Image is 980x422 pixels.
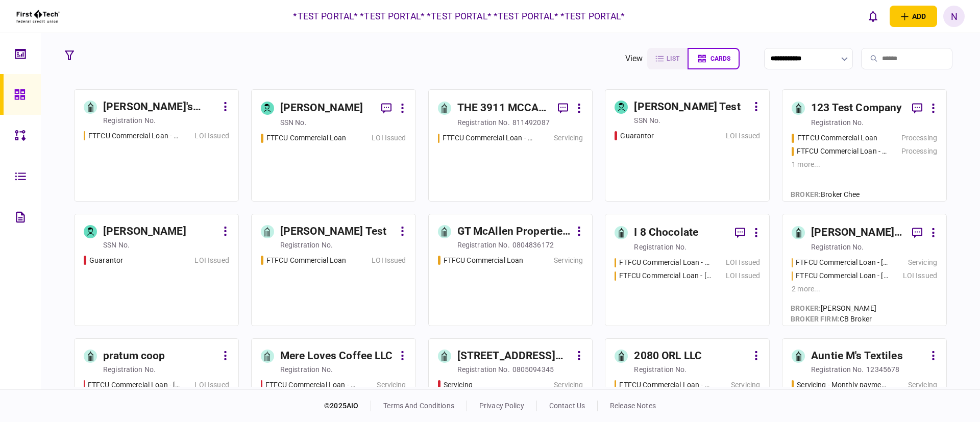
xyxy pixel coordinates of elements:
div: 1 more ... [792,159,937,170]
div: FTFCU Commercial Loan - 111 1st Street Hillsboro OR [88,131,180,141]
a: THE 3911 MCCAIN LLCregistration no.811492087FTFCU Commercial Loan - 3911 McCain Blvd N Little Roc... [428,89,593,202]
div: [PERSON_NAME]'s Dining [103,99,217,115]
div: GT McAllen Properties, LLC [457,224,572,240]
button: open adding identity options [890,6,937,27]
a: GT McAllen Properties, LLCregistration no.0804836172FTFCU Commercial LoanServicing [428,214,593,326]
div: Servicing - Monthly payment report [797,380,888,390]
div: Guarantor [89,255,123,266]
div: 0805094345 [512,364,554,375]
div: CB Broker [791,314,876,325]
div: *TEST PORTAL* *TEST PORTAL* *TEST PORTAL* *TEST PORTAL* *TEST PORTAL* [293,10,625,23]
div: FTFCU Commercial Loan [266,133,347,143]
div: registration no. [457,240,510,250]
div: 2 more ... [792,284,937,294]
a: release notes [610,402,656,410]
span: Broker : [791,304,821,312]
div: 123 Test Company [811,100,902,116]
div: LOI Issued [726,131,760,141]
div: Auntie M's Textiles [811,348,903,364]
div: © 2025 AIO [324,401,371,411]
div: [PERSON_NAME] [280,100,363,116]
div: Servicing [554,133,583,143]
div: LOI Issued [903,270,937,281]
div: pratum coop [103,348,165,364]
div: [PERSON_NAME] Test [634,99,740,115]
div: SSN no. [634,115,660,126]
div: Processing [901,133,937,143]
div: FTFCU Commercial Loan - 2845 N Sunset Farm Ave Kuna ID [619,270,712,281]
a: 123 Test Companyregistration no.FTFCU Commercial LoanProcessingFTFCU Commercial Loan - Test Loan ... [782,89,947,202]
a: [PERSON_NAME] Testregistration no.FTFCU Commercial LoanLOI Issued [251,214,416,326]
div: [PERSON_NAME] [103,224,186,240]
a: [PERSON_NAME] Associatesregistration no.FTFCU Commercial Loan - 412 S Iowa Mitchell SD ServicingF... [782,214,947,326]
a: privacy policy [479,402,524,410]
div: registration no. [103,115,156,126]
span: list [667,55,679,62]
div: [PERSON_NAME] Test [280,224,386,240]
div: FTFCU Commercial Loan [797,133,877,143]
a: I 8 Chocolateregistration no.FTFCU Commercial Loan - 557 Fountain Court N Keizer ORLOI IssuedFTFC... [605,214,770,326]
div: Broker Chee [791,189,860,200]
a: terms and conditions [383,402,454,410]
div: SSN no. [103,240,130,250]
button: N [943,6,965,27]
div: registration no. [634,242,687,252]
div: Servicing [554,380,583,390]
span: broker firm : [791,315,840,323]
a: contact us [549,402,585,410]
div: FTFCU Commercial Loan - 557 Pleasant Lane Huron SD [619,380,711,390]
button: list [647,48,688,69]
div: registration no. [634,364,687,375]
div: 2080 ORL LLC [634,348,702,364]
div: FTFCU Commercial Loan - 557 Fountain Court N Keizer OR [619,257,711,268]
div: LOI Issued [726,257,760,268]
div: THE 3911 MCCAIN LLC [457,100,550,116]
div: Servicing [908,380,937,390]
div: registration no. [811,364,864,375]
div: Servicing [731,380,760,390]
div: 0804836172 [512,240,554,250]
button: cards [688,48,740,69]
a: [PERSON_NAME]SSN no.GuarantorLOI Issued [74,214,239,326]
div: LOI Issued [372,255,406,266]
div: FTFCU Commercial Loan [444,255,524,266]
div: FTFCU Commercial Loan [266,255,347,266]
div: FTFCU Commercial Loan - Test Loan 1 [797,146,889,157]
div: FTFCU Commercial Loan - 2845 N Sunset Farm Ave Kuna ID [796,270,888,281]
div: registration no. [103,364,156,375]
div: registration no. [280,364,333,375]
div: Servicing [377,380,406,390]
div: [PERSON_NAME] Associates [811,225,904,241]
div: FTFCU Commercial Loan - 3911 McCain Blvd N Little Rock AR [443,133,534,143]
div: LOI Issued [194,131,229,141]
div: Guarantor [620,131,654,141]
div: Processing [901,146,937,157]
div: LOI Issued [194,255,229,266]
div: 12345678 [866,364,899,375]
div: registration no. [457,117,510,128]
div: Mere Loves Coffee LLC [280,348,393,364]
span: cards [710,55,730,62]
div: FTFCU Commercial Loan - 888 Folgers Ln Kona HI [265,380,358,390]
div: FTFCU Commercial Loan - 412 S Iowa Mitchell SD [88,380,180,390]
div: LOI Issued [194,380,229,390]
span: Broker : [791,190,821,198]
div: SSN no. [280,117,307,128]
a: [PERSON_NAME] TestSSN no.GuarantorLOI Issued [605,89,770,202]
div: LOI Issued [372,133,406,143]
div: view [625,53,643,65]
div: LOI Issued [726,270,760,281]
div: I 8 Chocolate [634,225,698,241]
div: 811492087 [512,117,550,128]
a: [PERSON_NAME]SSN no.FTFCU Commercial LoanLOI Issued [251,89,416,202]
div: [PERSON_NAME] [791,303,876,314]
div: registration no. [811,242,864,252]
div: [STREET_ADDRESS] Real Estate LLC [457,348,572,364]
div: FTFCU Commercial Loan - 412 S Iowa Mitchell SD [796,257,888,268]
div: registration no. [280,240,333,250]
div: Servicing [444,380,473,390]
div: Servicing [554,255,583,266]
button: open notifications list [862,6,884,27]
img: client company logo [15,4,61,29]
